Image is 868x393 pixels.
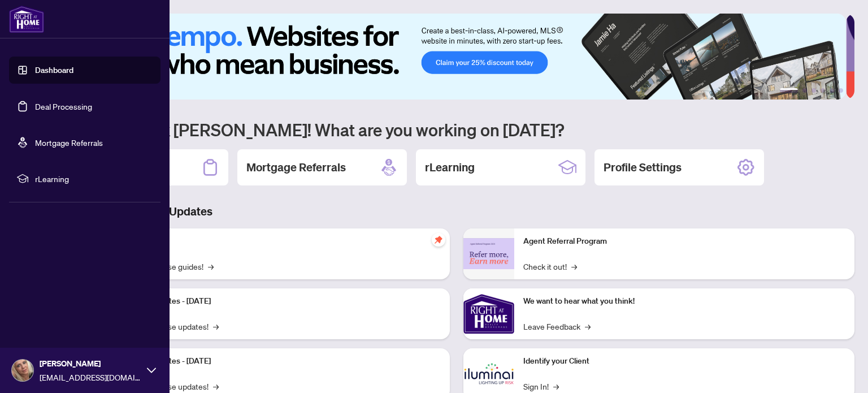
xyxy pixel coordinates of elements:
span: → [553,380,559,392]
button: 2 [802,88,807,93]
span: → [208,260,214,273]
p: Agent Referral Program [523,235,845,248]
h2: Mortgage Referrals [246,159,346,175]
p: Self-Help [119,235,441,248]
p: Identify your Client [523,355,845,368]
a: Check it out!→ [523,260,577,273]
button: 1 [780,88,798,93]
span: → [585,320,591,332]
span: rLearning [35,172,153,185]
span: [EMAIL_ADDRESS][DOMAIN_NAME] [40,371,141,383]
span: → [213,380,219,392]
a: Deal Processing [35,101,92,111]
h1: Welcome back [PERSON_NAME]! What are you working on [DATE]? [59,119,854,140]
img: logo [9,6,44,33]
button: 3 [811,88,816,93]
p: Platform Updates - [DATE] [119,355,441,368]
h2: rLearning [425,159,475,175]
a: Mortgage Referrals [35,137,103,148]
h2: Profile Settings [604,159,682,175]
span: pushpin [432,233,445,247]
img: Slide 0 [59,14,846,100]
span: [PERSON_NAME] [40,357,141,370]
p: Platform Updates - [DATE] [119,295,441,308]
button: 6 [839,88,843,93]
p: We want to hear what you think! [523,295,845,308]
span: → [213,320,219,332]
button: 5 [830,88,834,93]
a: Sign In!→ [523,380,559,392]
a: Dashboard [35,65,73,75]
img: We want to hear what you think! [463,288,514,339]
span: → [571,260,577,273]
img: Profile Icon [12,360,33,381]
img: Agent Referral Program [463,238,514,269]
h3: Brokerage & Industry Updates [59,204,854,219]
a: Leave Feedback→ [523,320,591,332]
button: 4 [821,88,825,93]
